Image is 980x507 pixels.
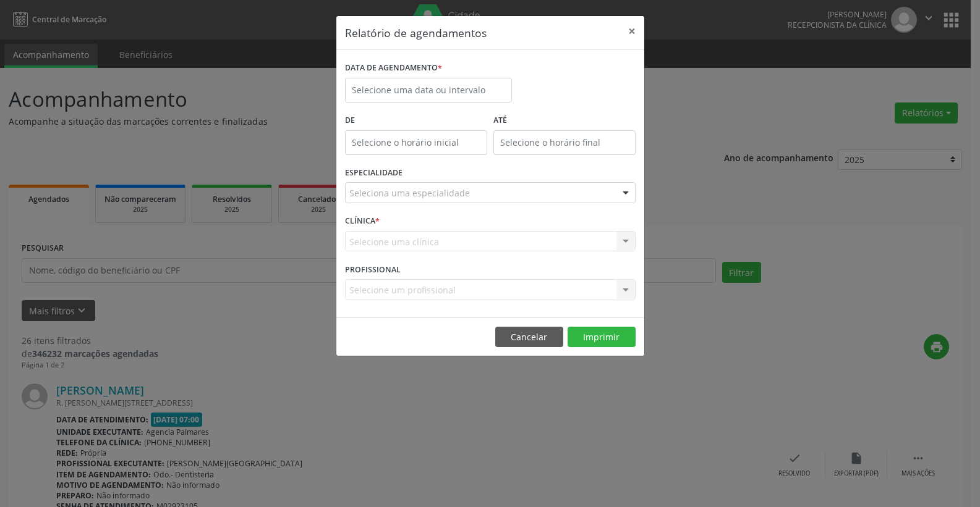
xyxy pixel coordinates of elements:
label: ESPECIALIDADE [345,164,403,183]
button: Cancelar [495,327,563,348]
input: Selecione o horário final [493,130,636,155]
label: ATÉ [493,111,636,130]
input: Selecione o horário inicial [345,130,487,155]
button: Close [620,16,644,46]
label: CLÍNICA [345,212,380,231]
button: Imprimir [568,327,636,348]
label: DATA DE AGENDAMENTO [345,59,442,78]
h5: Relatório de agendamentos [345,25,487,41]
span: Seleciona uma especialidade [349,186,470,199]
label: PROFISSIONAL [345,260,401,279]
label: De [345,111,487,130]
input: Selecione uma data ou intervalo [345,78,512,103]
